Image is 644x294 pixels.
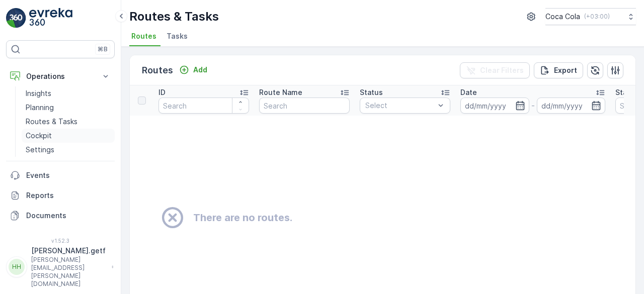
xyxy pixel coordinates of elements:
[26,170,111,180] p: Events
[360,87,383,97] p: Status
[6,185,115,206] a: Reports
[26,131,52,141] p: Cockpit
[584,13,610,21] p: ( +03:00 )
[6,238,115,244] span: v 1.52.3
[22,115,115,129] a: Routes & Tasks
[26,145,54,155] p: Settings
[6,165,115,185] a: Events
[26,117,77,127] p: Routes & Tasks
[193,210,292,225] h2: There are no routes.
[259,87,302,97] p: Route Name
[6,8,26,28] img: logo
[31,246,107,256] p: [PERSON_NAME].getf
[534,62,583,78] button: Export
[26,211,111,221] p: Documents
[460,62,530,78] button: Clear Filters
[26,71,95,81] p: Operations
[158,87,166,97] p: ID
[460,97,529,114] input: dd/mm/yyyy
[29,8,72,28] img: logo_light-DOdMpM7g.png
[22,129,115,143] a: Cockpit
[22,143,115,157] a: Settings
[98,45,108,53] p: ⌘B
[31,256,107,288] p: [PERSON_NAME][EMAIL_ADDRESS][PERSON_NAME][DOMAIN_NAME]
[158,97,249,114] input: Search
[129,9,219,25] p: Routes & Tasks
[9,259,25,275] div: HH
[175,64,211,76] button: Add
[259,97,350,114] input: Search
[26,88,51,99] p: Insights
[365,101,435,111] p: Select
[545,8,636,25] button: Coca Cola(+03:00)
[167,31,188,41] span: Tasks
[460,87,477,97] p: Date
[545,12,580,22] p: Coca Cola
[537,97,606,114] input: dd/mm/yyyy
[131,31,156,41] span: Routes
[26,190,111,201] p: Reports
[142,63,173,77] p: Routes
[22,86,115,101] a: Insights
[6,206,115,226] a: Documents
[22,101,115,115] a: Planning
[26,103,54,113] p: Planning
[193,65,207,75] p: Add
[6,246,115,288] button: HH[PERSON_NAME].getf[PERSON_NAME][EMAIL_ADDRESS][PERSON_NAME][DOMAIN_NAME]
[6,66,115,86] button: Operations
[554,65,577,75] p: Export
[480,65,524,75] p: Clear Filters
[531,100,535,112] p: -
